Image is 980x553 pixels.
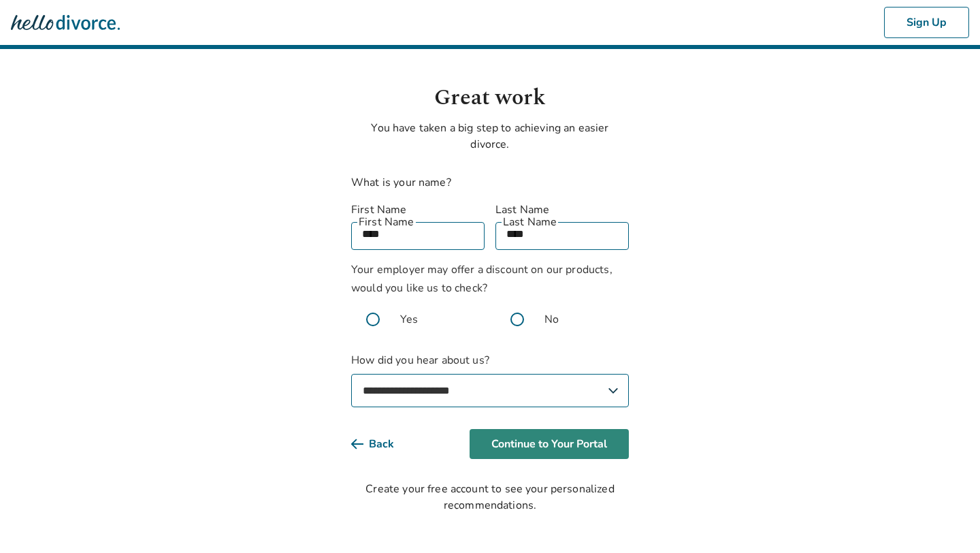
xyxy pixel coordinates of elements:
span: No [544,311,559,328]
span: Yes [400,311,418,328]
button: Sign Up [884,7,969,38]
p: You have taken a big step to achieving an easier divorce. [351,120,629,153]
span: Your employer may offer a discount on our products, would you like us to check? [351,262,612,296]
label: First Name [351,202,485,218]
h1: Great work [351,82,629,114]
label: What is your name? [351,175,451,190]
img: Hello Divorce Logo [11,9,120,36]
iframe: Chat Widget [912,488,980,553]
select: How did you hear about us? [351,374,629,407]
label: How did you hear about us? [351,352,629,407]
div: Create your free account to see your personalized recommendations. [351,481,629,513]
button: Continue to Your Portal [470,429,629,459]
label: Last Name [495,202,629,218]
button: Back [351,429,416,459]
